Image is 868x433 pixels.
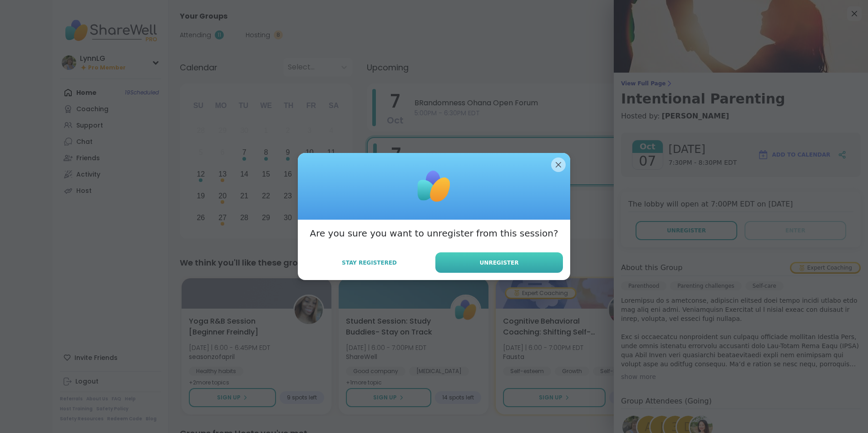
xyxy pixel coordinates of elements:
[310,227,558,240] h3: Are you sure you want to unregister from this session?
[411,164,457,209] img: ShareWell Logomark
[342,259,397,267] span: Stay Registered
[435,252,563,273] button: Unregister
[305,253,434,272] button: Stay Registered
[480,259,519,267] span: Unregister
